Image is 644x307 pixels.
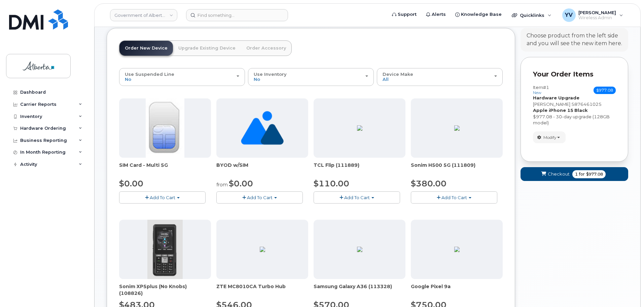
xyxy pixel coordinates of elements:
[533,85,549,95] h3: Item
[533,101,570,107] span: [PERSON_NAME]
[533,114,616,126] div: $977.08 - 30-day upgrade (128GB model)
[119,41,173,56] a: Order New Device
[507,8,556,22] div: Quicklinks
[125,76,131,82] span: No
[565,11,573,19] span: YV
[119,283,211,297] div: Sonim XP5plus (No Knobs) (108826)
[357,125,362,131] img: 4BBBA1A7-EEE1-4148-A36C-898E0DC10F5F.png
[260,247,265,252] img: 054711B0-41DD-4C63-8051-5507667CDA9F.png
[533,131,566,143] button: Modify
[441,195,467,200] span: Add To Cart
[533,90,541,95] small: new
[119,179,143,188] span: $0.00
[173,41,241,56] a: Upgrade Existing Device
[147,220,183,279] img: Sonim_xp5.png
[411,179,446,188] span: $380.00
[578,10,616,15] span: [PERSON_NAME]
[314,191,400,203] button: Add To Cart
[241,41,291,56] a: Order Accessory
[571,101,602,107] span: 5876461025
[543,134,557,141] span: Modify
[383,76,389,82] span: All
[454,125,460,131] img: 79D338F0-FFFB-4B19-B7FF-DB34F512C68B.png
[411,191,497,203] button: Add To Cart
[574,108,588,113] strong: Black
[119,68,245,86] button: Use Suspended Line No
[119,162,211,175] div: SIM Card - Multi 5G
[578,171,586,177] span: for
[216,162,308,175] div: BYOD w/SIM
[548,171,570,177] span: Checkout
[110,9,177,21] a: Government of Alberta (GOA)
[254,76,260,82] span: No
[314,179,349,188] span: $110.00
[451,8,506,21] a: Knowledge Base
[247,195,273,200] span: Add To Cart
[558,8,628,22] div: Yen Vong
[411,162,503,175] div: Sonim H500 5G (111809)
[578,15,616,21] span: Wireless Admin
[229,179,253,188] span: $0.00
[432,11,446,18] span: Alerts
[575,171,578,177] span: 1
[421,8,451,21] a: Alerts
[527,32,622,48] div: Choose product from the left side and you will see the new item here.
[533,108,573,113] strong: Apple iPhone 15
[461,11,502,18] span: Knowledge Base
[186,9,288,21] input: Find something...
[125,71,174,77] span: Use Suspended Line
[533,95,579,100] strong: Hardware Upgrade
[543,85,549,90] span: #1
[314,283,405,297] div: Samsung Galaxy A36 (113328)
[119,191,206,203] button: Add To Cart
[521,167,628,181] button: Checkout 1 for $977.08
[411,283,503,297] div: Google Pixel 9a
[520,12,544,18] span: Quicklinks
[377,68,503,86] button: Device Make All
[533,69,616,79] p: Your Order Items
[314,162,405,175] div: TCL Flip (111889)
[216,182,228,188] small: from
[241,98,284,158] img: no_image_found-2caef05468ed5679b831cfe6fc140e25e0c280774317ffc20a367ab7fd17291e.png
[454,247,460,252] img: 13294312-3312-4219-9925-ACC385DD21E2.png
[357,247,362,252] img: ED9FC9C2-4804-4D92-8A77-98887F1967E0.png
[216,283,308,297] div: ZTE MC8010CA Turbo Hub
[146,98,184,158] img: 00D627D4-43E9-49B7-A367-2C99342E128C.jpg
[216,191,303,203] button: Add To Cart
[254,71,287,77] span: Use Inventory
[344,195,370,200] span: Add To Cart
[150,195,175,200] span: Add To Cart
[586,171,603,177] span: $977.08
[594,87,616,94] span: $977.08
[398,11,417,18] span: Support
[248,68,374,86] button: Use Inventory No
[387,8,421,21] a: Support
[383,71,413,77] span: Device Make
